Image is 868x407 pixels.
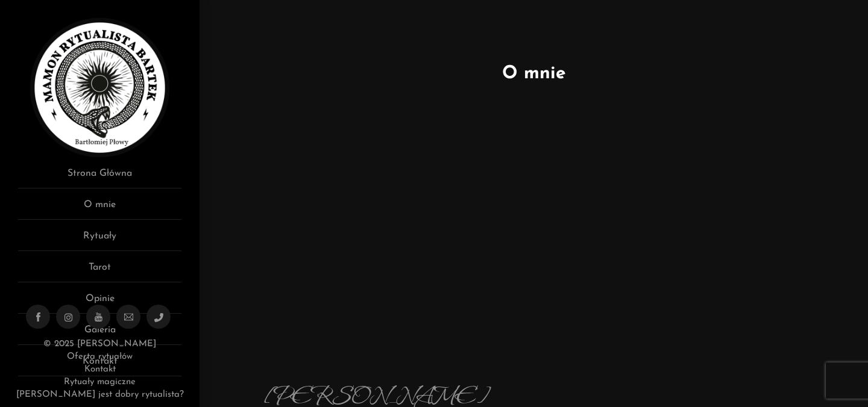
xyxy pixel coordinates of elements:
a: Rytuały magiczne [64,377,135,387]
a: Opinie [18,291,181,314]
a: O mnie [18,197,181,220]
h1: O mnie [218,60,850,87]
img: Rytualista Bartek [30,18,169,157]
a: Tarot [18,260,181,282]
a: [PERSON_NAME] jest dobry rytualista? [16,390,184,399]
a: Rytuały [18,229,181,251]
a: Kontakt [84,365,116,374]
a: Oferta rytuałów [67,352,132,361]
a: Strona Główna [18,166,181,188]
